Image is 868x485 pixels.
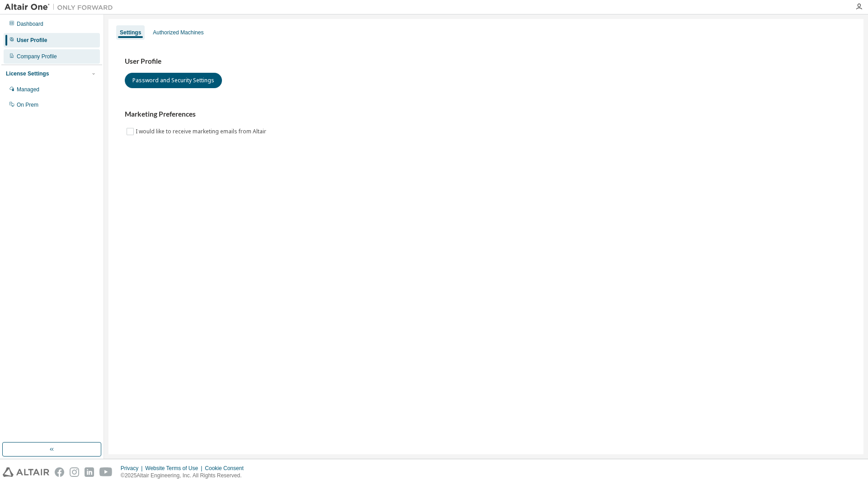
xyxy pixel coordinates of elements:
[125,73,222,88] button: Password and Security Settings
[145,465,205,472] div: Website Terms of Use
[125,57,847,66] h3: User Profile
[70,467,79,477] img: instagram.svg
[153,29,203,36] div: Authorized Machines
[205,465,249,472] div: Cookie Consent
[17,101,38,108] div: On Prem
[3,467,49,477] img: altair_logo.svg
[17,20,43,28] div: Dashboard
[85,467,94,477] img: linkedin.svg
[5,3,118,12] img: Altair One
[120,29,141,36] div: Settings
[99,467,113,477] img: youtube.svg
[121,472,249,480] p: © 2025 Altair Engineering, Inc. All Rights Reserved.
[136,126,268,137] label: I would like to receive marketing emails from Altair
[121,465,145,472] div: Privacy
[6,70,49,77] div: License Settings
[55,467,64,477] img: facebook.svg
[17,37,47,44] div: User Profile
[17,53,57,60] div: Company Profile
[125,110,847,119] h3: Marketing Preferences
[17,86,39,93] div: Managed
